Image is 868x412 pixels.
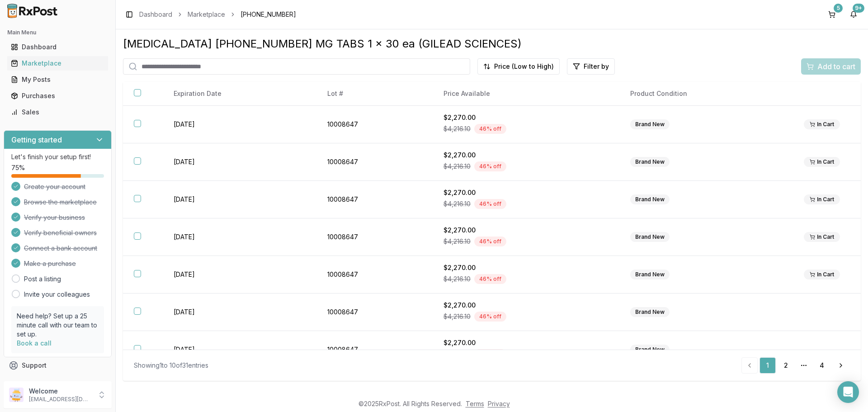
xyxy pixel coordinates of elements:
[825,7,839,22] a: 5
[29,387,92,396] p: Welcome
[139,10,172,19] a: Dashboard
[163,143,316,181] td: [DATE]
[241,10,296,19] span: [PHONE_NUMBER]
[474,199,506,209] div: 46 % off
[443,151,609,160] div: $2,270.00
[443,350,471,359] span: $4,216.10
[630,232,670,242] div: Brand New
[29,396,92,403] p: [EMAIL_ADDRESS][DOMAIN_NAME]
[17,312,99,339] p: Need help? Set up a 25 minute call with our team to set up.
[443,199,471,208] span: $4,216.10
[433,82,619,106] th: Price Available
[7,39,108,55] a: Dashboard
[24,259,76,268] span: Make a purchase
[584,62,609,71] span: Filter by
[630,307,670,317] div: Brand New
[17,339,52,347] a: Book a call
[4,72,112,87] button: My Posts
[7,71,108,88] a: My Posts
[7,88,108,104] a: Purchases
[443,124,471,133] span: $4,216.10
[474,274,506,284] div: 46 % off
[474,124,506,134] div: 46 % off
[11,43,104,52] div: Dashboard
[24,228,97,237] span: Verify beneficial owners
[443,237,471,246] span: $4,216.10
[630,345,670,355] div: Brand New
[474,349,506,359] div: 46 % off
[316,106,432,143] td: 10008647
[804,157,840,167] div: In Cart
[11,134,62,145] h3: Getting started
[24,275,61,284] a: Post a listing
[443,226,609,235] div: $2,270.00
[741,357,850,374] nav: pagination
[11,163,25,172] span: 75 %
[759,357,776,374] a: 1
[163,218,316,256] td: [DATE]
[443,275,471,284] span: $4,216.10
[853,4,864,13] div: 9+
[316,181,432,218] td: 10008647
[630,157,670,167] div: Brand New
[7,29,108,36] h2: Main Menu
[832,357,850,374] a: Go to next page
[494,62,554,71] span: Price (Low to High)
[11,59,104,68] div: Marketplace
[630,119,670,129] div: Brand New
[316,218,432,256] td: 10008647
[24,182,85,191] span: Create your account
[466,400,484,407] a: Terms
[814,357,830,374] a: 4
[804,194,840,204] div: In Cart
[4,40,112,54] button: Dashboard
[316,331,432,369] td: 10008647
[163,256,316,294] td: [DATE]
[316,256,432,294] td: 10008647
[11,152,104,161] p: Let's finish your setup first!
[7,55,108,71] a: Marketplace
[804,232,840,242] div: In Cart
[443,338,609,347] div: $2,270.00
[11,91,104,100] div: Purchases
[163,331,316,369] td: [DATE]
[163,106,316,143] td: [DATE]
[24,213,85,222] span: Verify your business
[443,263,609,272] div: $2,270.00
[477,58,560,75] button: Price (Low to High)
[567,58,615,75] button: Filter by
[630,270,670,279] div: Brand New
[630,194,670,204] div: Brand New
[11,108,104,117] div: Sales
[474,237,506,246] div: 46 % off
[443,188,609,197] div: $2,270.00
[488,400,510,407] a: Privacy
[163,82,316,106] th: Expiration Date
[316,294,432,331] td: 10008647
[24,198,97,207] span: Browse the marketplace
[834,4,843,13] div: 5
[134,361,208,370] div: Showing 1 to 10 of 31 entries
[619,82,793,106] th: Product Condition
[846,7,861,22] button: 9+
[11,75,104,84] div: My Posts
[443,113,609,122] div: $2,270.00
[7,104,108,120] a: Sales
[4,89,112,103] button: Purchases
[188,10,225,19] a: Marketplace
[9,388,24,402] img: User avatar
[804,119,840,129] div: In Cart
[316,82,432,106] th: Lot #
[4,4,61,18] img: RxPost Logo
[4,105,112,119] button: Sales
[316,143,432,181] td: 10008647
[4,56,112,71] button: Marketplace
[443,301,609,310] div: $2,270.00
[474,161,506,171] div: 46 % off
[837,381,859,403] div: Open Intercom Messenger
[778,357,794,374] a: 2
[24,290,90,299] a: Invite your colleagues
[139,10,296,19] nav: breadcrumb
[24,244,97,253] span: Connect a bank account
[163,181,316,218] td: [DATE]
